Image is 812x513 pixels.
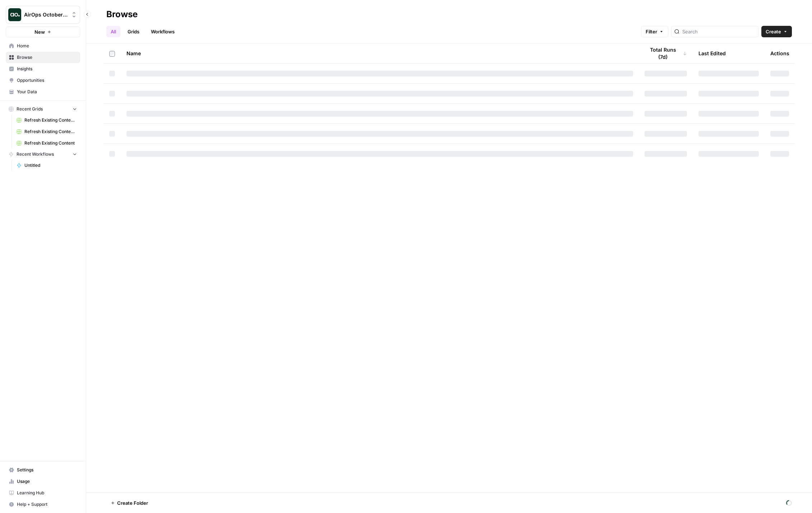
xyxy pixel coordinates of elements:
[17,77,77,84] span: Opportunities
[147,26,179,37] a: Workflows
[8,8,21,21] img: AirOps October Cohort Logo
[17,478,77,485] span: Usage
[126,43,633,63] div: Name
[24,162,77,169] span: Untitled
[761,26,792,37] button: Create
[6,75,80,86] a: Opportunities
[24,128,77,135] span: Refresh Existing Content (2)
[106,497,152,509] button: Create Folder
[13,126,80,137] a: Refresh Existing Content (2)
[682,28,755,35] input: Search
[766,28,781,35] span: Create
[6,487,80,499] a: Learning Hub
[17,89,77,95] span: Your Data
[17,66,77,72] span: Insights
[6,104,80,114] button: Recent Grids
[6,27,80,37] button: New
[17,43,77,49] span: Home
[24,11,68,18] span: AirOps October Cohort
[123,26,144,37] a: Grids
[6,86,80,98] a: Your Data
[17,106,43,112] span: Recent Grids
[24,117,77,123] span: Refresh Existing Content (1)
[13,114,80,126] a: Refresh Existing Content (1)
[6,149,80,160] button: Recent Workflows
[17,467,77,473] span: Settings
[106,26,120,37] a: All
[34,28,45,36] span: New
[646,28,657,35] span: Filter
[117,499,148,507] span: Create Folder
[17,490,77,496] span: Learning Hub
[13,160,80,171] a: Untitled
[24,140,77,146] span: Refresh Existing Content
[13,137,80,149] a: Refresh Existing Content
[106,9,138,20] div: Browse
[17,54,77,61] span: Browse
[6,499,80,510] button: Help + Support
[698,43,726,63] div: Last Edited
[17,501,77,508] span: Help + Support
[645,43,687,63] div: Total Runs (7d)
[6,52,80,63] a: Browse
[6,476,80,487] a: Usage
[6,40,80,52] a: Home
[6,6,80,24] button: Workspace: AirOps October Cohort
[17,151,54,157] span: Recent Workflows
[770,43,789,63] div: Actions
[6,464,80,476] a: Settings
[641,26,668,37] button: Filter
[6,63,80,75] a: Insights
